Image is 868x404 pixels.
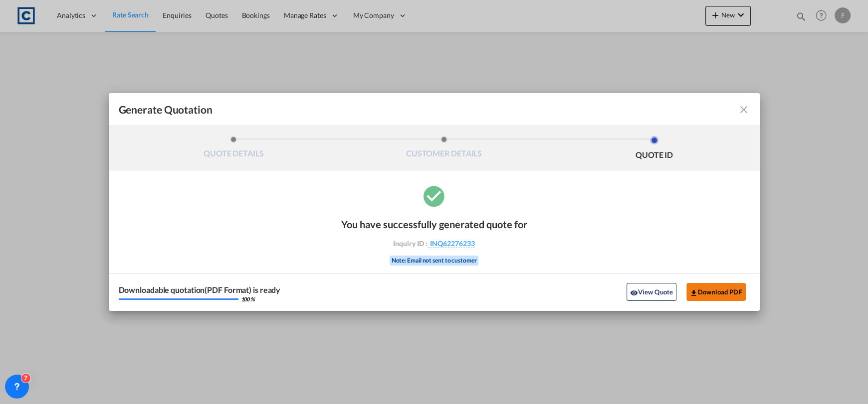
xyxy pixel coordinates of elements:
md-icon: icon-eye [630,289,638,297]
md-icon: icon-close fg-AAA8AD cursor m-0 [738,104,750,116]
md-icon: icon-checkbox-marked-circle [422,183,446,208]
button: icon-eyeView Quote [627,283,676,301]
md-icon: icon-download [690,289,698,297]
span: INQ62276233 [428,239,475,248]
li: CUSTOMER DETAILS [339,136,549,163]
div: 100 % [241,296,255,302]
div: You have successfully generated quote for [341,218,527,230]
div: Downloadable quotation(PDF Format) is ready [119,286,281,294]
span: Generate Quotation [119,103,213,116]
md-dialog: Generate QuotationQUOTE ... [109,93,760,311]
li: QUOTE ID [549,136,760,163]
button: Download PDF [686,283,746,301]
li: QUOTE DETAILS [129,136,339,163]
div: Note: Email not sent to customer [390,256,479,266]
div: Inquiry ID : [376,239,492,248]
